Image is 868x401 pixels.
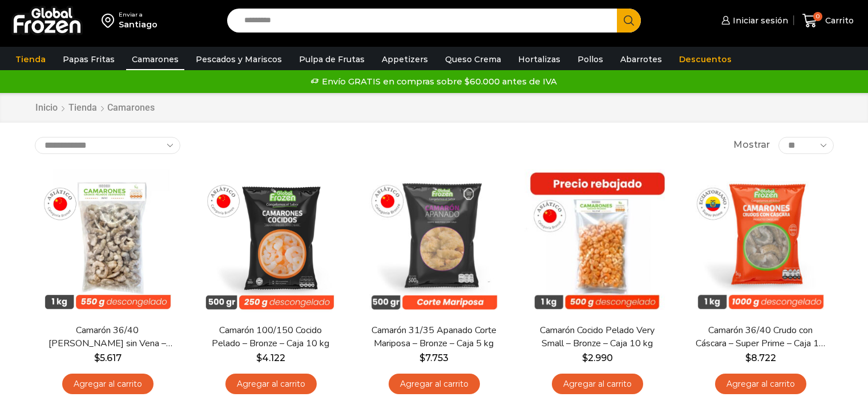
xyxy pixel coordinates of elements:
span: $ [419,353,425,363]
img: address-field-icon.svg [102,11,119,30]
a: Abarrotes [615,48,668,70]
a: Agregar al carrito: “Camarón 100/150 Cocido Pelado - Bronze - Caja 10 kg” [225,374,317,395]
span: Mostrar [733,139,770,152]
a: Descuentos [673,48,737,70]
span: $ [582,353,588,363]
h1: Camarones [107,102,155,113]
a: Papas Fritas [57,48,120,70]
a: Appetizers [376,48,434,70]
a: Pescados y Mariscos [190,48,288,70]
a: Agregar al carrito: “Camarón 31/35 Apanado Corte Mariposa - Bronze - Caja 5 kg” [389,374,480,395]
span: 0 [813,12,822,21]
select: Pedido de la tienda [35,137,180,154]
a: Iniciar sesión [718,9,788,32]
a: 0 Carrito [800,7,857,34]
span: Iniciar sesión [730,15,788,26]
bdi: 5.617 [94,353,122,363]
a: Pollos [572,48,609,70]
button: Search button [617,9,641,33]
a: Agregar al carrito: “Camarón 36/40 Crudo con Cáscara - Super Prime - Caja 10 kg” [715,374,806,395]
a: Hortalizas [512,48,566,70]
bdi: 4.122 [256,353,285,363]
span: $ [94,353,100,363]
nav: Breadcrumb [35,102,155,115]
a: Camarón Cocido Pelado Very Small – Bronze – Caja 10 kg [531,324,663,350]
span: $ [745,353,751,363]
a: Pulpa de Frutas [293,48,370,70]
a: Camarón 36/40 Crudo con Cáscara – Super Prime – Caja 10 kg [695,324,826,350]
a: Camarones [126,48,184,70]
a: Agregar al carrito: “Camarón Cocido Pelado Very Small - Bronze - Caja 10 kg” [552,374,643,395]
a: Tienda [68,102,98,115]
a: Tienda [10,48,51,70]
a: Inicio [35,102,58,115]
div: Enviar a [119,11,158,19]
a: Agregar al carrito: “Camarón 36/40 Crudo Pelado sin Vena - Bronze - Caja 10 kg” [62,374,154,395]
a: Camarón 31/35 Apanado Corte Mariposa – Bronze – Caja 5 kg [368,324,499,350]
span: $ [256,353,262,363]
bdi: 8.722 [745,353,776,363]
bdi: 2.990 [582,353,613,363]
bdi: 7.753 [419,353,449,363]
a: Camarón 100/150 Cocido Pelado – Bronze – Caja 10 kg [205,324,336,350]
div: Santiago [119,19,158,30]
span: Carrito [822,15,854,26]
a: Queso Crema [439,48,507,70]
a: Camarón 36/40 [PERSON_NAME] sin Vena – Bronze – Caja 10 kg [42,324,173,350]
